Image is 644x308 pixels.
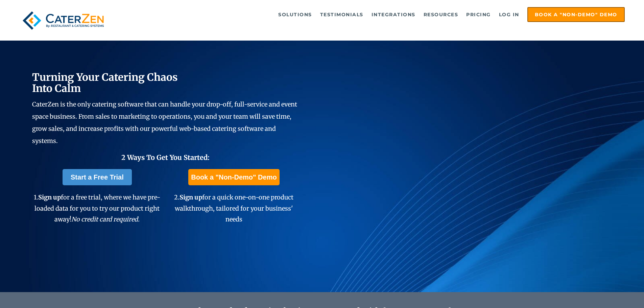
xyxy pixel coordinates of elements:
a: Log in [496,8,523,21]
em: No credit card required. [71,215,140,223]
span: Sign up [180,193,202,201]
a: Book a "Non-Demo" Demo [527,7,625,22]
span: 2 Ways To Get You Started: [121,153,210,162]
a: Pricing [463,8,494,21]
a: Book a "Non-Demo" Demo [188,169,279,185]
a: Resources [420,8,462,21]
img: caterzen [19,7,107,34]
span: Turning Your Catering Chaos Into Calm [32,71,178,95]
span: 1. for a free trial, where we have pre-loaded data for you to try our product right away! [34,193,160,223]
a: Start a Free Trial [63,169,132,185]
span: Sign up [38,193,61,201]
a: Integrations [368,8,419,21]
iframe: Help widget launcher [584,282,637,301]
div: Navigation Menu [123,7,625,22]
span: 2. for a quick one-on-one product walkthrough, tailored for your business' needs [174,193,293,223]
span: CaterZen is the only catering software that can handle your drop-off, full-service and event spac... [32,100,297,145]
a: Solutions [275,8,315,21]
a: Testimonials [317,8,367,21]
